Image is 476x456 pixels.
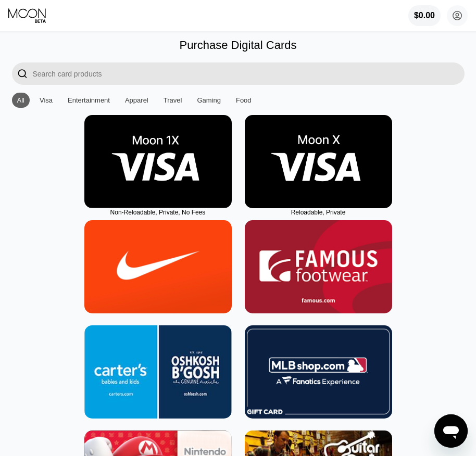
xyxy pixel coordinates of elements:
div: All [17,96,24,104]
input: Search card products [33,62,465,85]
div: Visa [34,93,58,108]
div: Apparel [125,96,148,104]
div: Travel [164,96,182,104]
div: Purchase Digital Cards [180,39,297,52]
div: Gaming [197,96,221,104]
iframe: Button to launch messaging window [434,414,468,448]
div: Visa [40,96,53,104]
div: Non-Reloadable, Private, No Fees [84,209,232,216]
div: All [12,93,30,108]
div:  [12,62,33,85]
div: $0.00 [408,5,441,26]
div: Reloadable, Private [245,209,392,216]
div: Food [231,93,257,108]
div: Food [236,96,252,104]
div: Entertainment [68,96,110,104]
div: $0.00 [414,11,435,20]
div:  [17,68,28,80]
div: Gaming [192,93,226,108]
div: Apparel [120,93,154,108]
div: Travel [158,93,187,108]
div: Entertainment [62,93,115,108]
